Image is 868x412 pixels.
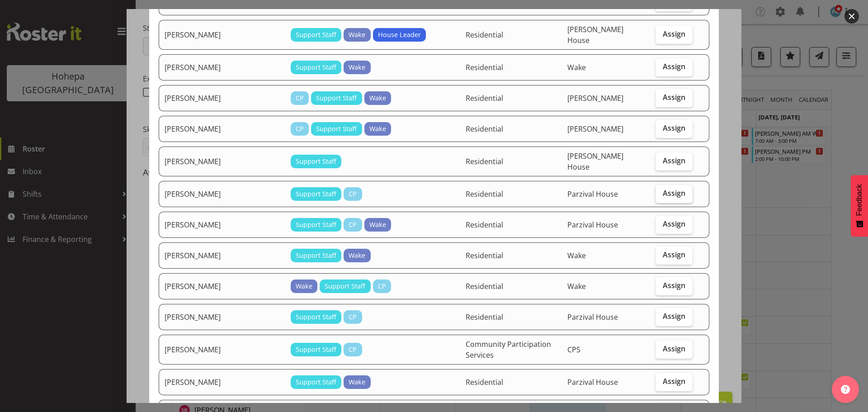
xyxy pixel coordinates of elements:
span: Wake [567,62,586,72]
span: Assign [663,344,685,353]
span: [PERSON_NAME] House [567,24,623,45]
span: Assign [663,156,685,165]
span: Assign [663,250,685,259]
span: Residential [466,124,503,134]
span: Assign [663,219,685,228]
td: [PERSON_NAME] [159,212,285,238]
td: [PERSON_NAME] [159,147,285,176]
span: Assign [663,93,685,102]
span: Residential [466,189,503,199]
span: Wake [567,281,586,291]
span: Assign [663,123,685,133]
span: [PERSON_NAME] [567,93,623,103]
span: Wake [296,281,312,291]
td: [PERSON_NAME] [159,20,285,50]
span: Support Staff [296,377,336,387]
span: CP [349,312,357,322]
span: [PERSON_NAME] [567,124,623,134]
td: [PERSON_NAME] [159,304,285,330]
span: Support Staff [316,93,357,103]
span: Wake [349,251,365,260]
img: help-xxl-2.png [841,385,850,394]
td: [PERSON_NAME] [159,369,285,395]
span: CP [378,281,386,291]
span: Wake [369,220,386,230]
span: Feedback [855,184,863,216]
span: [PERSON_NAME] House [567,151,623,172]
span: Parzival House [567,377,618,387]
span: Parzival House [567,189,618,199]
span: Assign [663,281,685,290]
span: Support Staff [316,124,357,134]
span: CP [349,189,357,199]
span: CP [349,220,357,230]
span: Wake [567,251,586,260]
span: Support Staff [325,281,365,291]
span: House Leader [378,30,421,40]
span: Community Participation Services [466,339,551,360]
td: [PERSON_NAME] [159,181,285,207]
span: Support Staff [296,62,336,72]
span: CP [296,124,304,134]
span: Parzival House [567,220,618,230]
span: Parzival House [567,312,618,322]
span: Wake [349,62,365,72]
span: Residential [466,30,503,40]
td: [PERSON_NAME] [159,85,285,111]
span: Wake [369,124,386,134]
span: Assign [663,189,685,198]
span: Residential [466,62,503,72]
button: Feedback - Show survey [851,175,868,237]
td: [PERSON_NAME] [159,273,285,299]
span: Residential [466,312,503,322]
span: Assign [663,29,685,38]
span: Support Staff [296,189,336,199]
span: Support Staff [296,220,336,230]
span: Residential [466,156,503,166]
span: Residential [466,93,503,103]
span: Residential [466,251,503,260]
span: Residential [466,220,503,230]
td: [PERSON_NAME] [159,242,285,269]
span: Residential [466,377,503,387]
td: [PERSON_NAME] [159,335,285,365]
span: Support Staff [296,251,336,260]
span: Support Staff [296,156,336,166]
span: CPS [567,345,580,355]
span: Support Staff [296,30,336,40]
span: Wake [369,93,386,103]
span: Assign [663,62,685,71]
span: CP [349,345,357,355]
span: CP [296,93,304,103]
span: Wake [349,30,365,40]
span: Residential [466,281,503,291]
span: Support Staff [296,345,336,355]
td: [PERSON_NAME] [159,54,285,81]
span: Assign [663,312,685,321]
td: [PERSON_NAME] [159,116,285,142]
span: Support Staff [296,312,336,322]
span: Assign [663,377,685,386]
span: Wake [349,377,365,387]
